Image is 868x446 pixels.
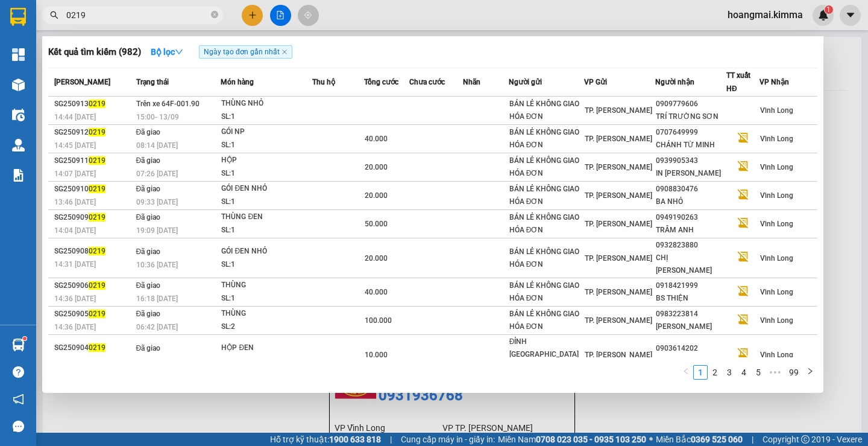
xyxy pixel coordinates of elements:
div: TRÍ TRƯỜNG SƠN [656,110,726,123]
div: BÁN LẺ KHÔNG GIAO HÓA ĐƠN [10,39,70,97]
span: right [807,368,814,375]
span: Gửi: [10,11,29,24]
sup: 1 [23,337,27,340]
div: BÁN LẺ KHÔNG GIAO HÓA ĐƠN [509,126,583,151]
div: BS THIỆN [656,292,726,305]
div: Vĩnh Long [10,10,70,39]
span: 50.000 [365,220,388,228]
span: 0219 [89,185,105,193]
a: 5 [752,366,765,379]
span: 14:36 [DATE] [54,295,96,303]
a: 4 [737,366,750,379]
li: 3 [722,365,737,380]
span: 0219 [89,156,105,165]
div: 0918421999 [656,279,726,292]
div: 0909779606 [656,98,726,110]
div: SG250905 [54,308,133,320]
span: Vĩnh Long [760,163,793,171]
span: close [281,49,288,55]
img: warehouse-icon [12,339,25,351]
span: TP. [PERSON_NAME] [585,163,652,171]
span: Đã giao [136,344,161,352]
div: THÙNG NHỎ [221,97,312,110]
div: SL: 1 [221,167,312,180]
div: TP. [PERSON_NAME] [78,10,175,39]
li: 99 [785,365,803,380]
div: CHỊ [PERSON_NAME] [656,252,726,277]
span: Trạng thái [136,78,169,86]
h3: Kết quả tìm kiếm ( 982 ) [48,46,141,59]
li: 2 [708,365,722,380]
div: SG250909 [54,211,133,224]
span: Món hàng [221,78,254,86]
div: HỘP [221,154,312,167]
span: 100.000 [365,316,392,325]
span: 19:09 [DATE] [136,226,178,235]
li: 4 [737,365,751,380]
img: warehouse-icon [12,109,25,121]
button: left [679,365,693,380]
div: BÁN LẺ KHÔNG GIAO HÓA ĐƠN [509,155,583,180]
div: 0983223814 [656,308,726,320]
div: GÓI NP [221,126,312,139]
span: 0219 [89,128,105,136]
div: THÙNG [221,279,312,292]
span: TP. [PERSON_NAME] [585,135,652,143]
span: 20.000 [365,254,388,263]
span: 14:31 [DATE] [54,260,96,269]
img: dashboard-icon [12,48,25,61]
li: 1 [693,365,708,380]
div: IN [PERSON_NAME] [656,167,726,180]
div: LABO [PERSON_NAME] [78,39,175,68]
span: 13:46 [DATE] [54,198,96,206]
span: 20.000 [365,191,388,200]
span: Thu hộ [312,78,335,86]
span: search [50,11,58,19]
span: TP. [PERSON_NAME] [585,106,652,115]
span: 08:14 [DATE] [136,141,178,150]
span: Đã giao [136,310,161,318]
span: Đã giao [136,185,161,193]
span: Đã giao [136,128,161,136]
span: Trên xe 64F-001.90 [136,100,200,108]
span: Vĩnh Long [760,135,793,143]
div: SL: 1 [221,224,312,237]
span: 14:07 [DATE] [54,170,96,178]
div: THÙNG ĐEN [221,211,312,224]
span: Đã giao [136,247,161,256]
span: 0219 [89,100,105,108]
div: BÁN LẺ KHÔNG GIAO HÓA ĐƠN [509,211,583,237]
div: 0939905343 [656,155,726,167]
span: Đã giao [136,213,161,221]
div: BÁN LẺ KHÔNG GIAO HÓA ĐƠN [509,98,583,123]
div: 0906835908 [78,68,175,85]
span: TP. [PERSON_NAME] [585,316,652,325]
div: SG250911 [54,155,133,167]
div: SL: 1 [221,139,312,152]
span: 14:44 [DATE] [54,113,96,121]
span: 14:36 [DATE] [54,323,96,331]
span: Vĩnh Long [760,220,793,228]
div: GÓI ĐEN NHỎ [221,182,312,196]
a: 1 [694,366,707,379]
span: 14:45 [DATE] [54,141,96,150]
div: 0903614202 [656,342,726,355]
a: 3 [723,366,736,379]
span: 0219 [89,310,105,318]
span: 09:33 [DATE] [136,198,178,206]
a: 2 [708,366,722,379]
span: 07:26 [DATE] [136,170,178,178]
span: TP. [PERSON_NAME] [585,191,652,200]
span: Tổng cước [364,78,398,86]
input: Tìm tên, số ĐT hoặc mã đơn [66,8,209,22]
div: BÁN LẺ KHÔNG GIAO HÓA ĐƠN [509,183,583,208]
img: solution-icon [12,169,25,182]
span: Vĩnh Long [760,254,793,263]
span: TP. [PERSON_NAME] [585,351,652,359]
span: Nhãn [463,78,480,86]
span: 40.000 [365,288,388,296]
span: 08:29 [DATE] [136,357,178,366]
div: SL: 1 [221,196,312,209]
span: Đã giao [136,281,161,290]
span: message [13,421,24,432]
